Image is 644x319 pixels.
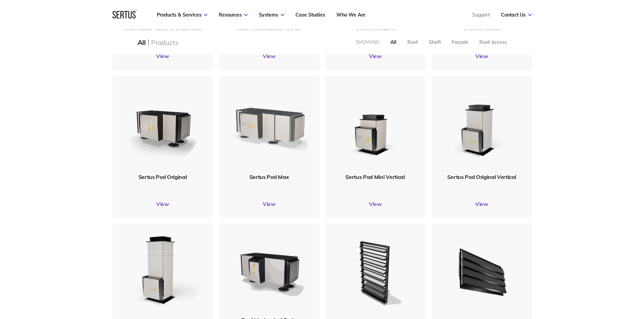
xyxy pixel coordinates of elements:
div: Showing: [356,39,380,45]
div: Shaft [429,39,441,45]
div: All [390,39,397,45]
span: Sertus Pod Max [249,174,289,180]
span: Sertus Pod Mini Vertical [345,174,405,180]
a: Products & Services [157,12,208,18]
div: Products [151,38,178,47]
a: View [219,53,319,59]
span: Sertus Pod Original Vertical [447,174,516,180]
a: Who We Are [336,12,365,18]
a: Resources [219,12,248,18]
a: View [113,53,213,59]
a: Support [472,12,490,18]
a: View [432,53,532,59]
a: View [432,201,532,207]
span: Sertus Pod Original [139,174,187,180]
a: Case Studies [295,12,325,18]
a: Contact Us [501,12,532,18]
a: View [113,201,213,207]
a: View [325,53,426,59]
a: Systems [259,12,284,18]
a: View [219,201,319,207]
div: Roof Access [479,39,507,45]
div: Façade [452,39,469,45]
div: Roof [407,39,418,45]
div: All [138,38,146,47]
a: View [325,201,426,207]
iframe: Chat Widget [522,241,644,319]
